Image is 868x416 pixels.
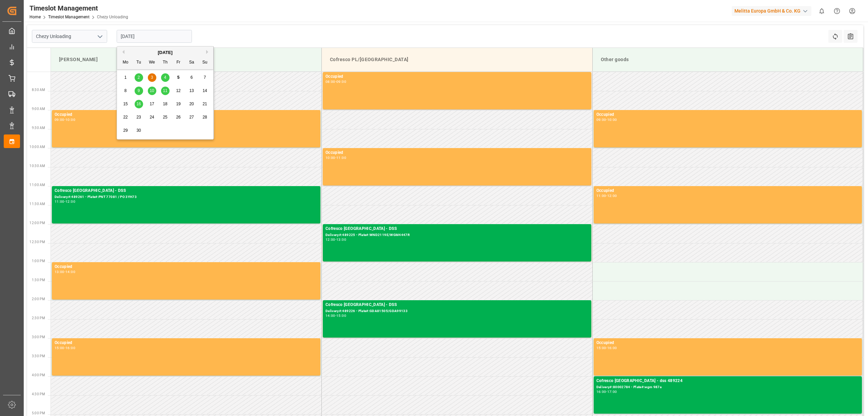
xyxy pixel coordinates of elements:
div: - [64,270,65,273]
button: show 0 new notifications [814,3,829,19]
div: Delivery#:489261 - Plate#:PNT 77081 / PO 3YH73 [55,194,318,200]
div: 15:00 [596,346,606,349]
div: Choose Thursday, September 25th, 2025 [161,113,170,122]
div: - [64,200,65,203]
div: Choose Wednesday, September 17th, 2025 [148,100,156,108]
div: - [606,118,607,121]
span: 15 [123,102,127,106]
div: Choose Thursday, September 4th, 2025 [161,73,170,82]
div: - [335,238,336,241]
div: 11:00 [596,194,606,197]
span: 12:00 PM [29,221,45,225]
div: [DATE] [117,49,213,56]
span: 1:00 PM [32,259,45,263]
div: Choose Saturday, September 27th, 2025 [188,113,196,122]
div: Choose Tuesday, September 2nd, 2025 [135,73,143,82]
div: Choose Monday, September 22nd, 2025 [121,113,130,122]
span: 5 [177,75,180,80]
div: 10:00 [65,118,75,121]
div: Cofresco [GEOGRAPHIC_DATA] - dss 489224 [596,378,860,384]
div: 13:00 [336,238,346,241]
span: 28 [202,115,207,120]
div: 13:00 [55,270,64,273]
span: 2:00 PM [32,297,45,301]
input: DD-MM-YYYY [117,30,192,43]
div: Choose Friday, September 19th, 2025 [174,100,183,108]
div: Mo [121,58,130,67]
a: Home [29,15,41,19]
span: 24 [150,115,154,120]
div: 12:00 [65,200,75,203]
span: 11:00 AM [29,183,45,187]
div: 09:00 [596,118,606,121]
button: Previous Month [120,50,124,54]
span: 2:30 PM [32,316,45,320]
span: 11:30 AM [29,202,45,206]
div: Choose Saturday, September 6th, 2025 [188,73,196,82]
div: 16:00 [607,346,617,349]
div: Choose Thursday, September 11th, 2025 [161,87,170,95]
div: - [335,156,336,159]
div: 09:00 [336,80,346,83]
div: 10:00 [607,118,617,121]
span: 27 [189,115,194,120]
div: Choose Monday, September 15th, 2025 [121,100,130,108]
div: Tu [135,58,143,67]
span: 1 [124,75,127,80]
span: 23 [136,115,141,120]
div: 16:00 [65,346,75,349]
div: 15:00 [55,346,64,349]
span: 30 [136,128,141,133]
div: Choose Wednesday, September 3rd, 2025 [148,73,156,82]
div: Fr [174,58,183,67]
div: Choose Tuesday, September 9th, 2025 [135,87,143,95]
span: 10 [150,88,154,93]
span: 26 [176,115,180,120]
span: 10:00 AM [29,145,45,149]
div: Choose Monday, September 8th, 2025 [121,87,130,95]
div: - [64,118,65,121]
span: 4:00 PM [32,373,45,377]
div: Choose Friday, September 26th, 2025 [174,113,183,122]
div: Sa [188,58,196,67]
div: Choose Tuesday, September 16th, 2025 [135,100,143,108]
span: 9:30 AM [32,126,45,130]
div: - [335,314,336,317]
span: 16 [136,102,141,106]
span: 4 [164,75,166,80]
div: Delivery#:489225 - Plate#:WND2119E/WGM4447R [325,232,589,238]
div: Choose Monday, September 1st, 2025 [121,73,130,82]
div: Occupied [596,340,860,346]
div: 10:00 [325,156,335,159]
div: Choose Tuesday, September 23rd, 2025 [135,113,143,122]
div: Choose Friday, September 5th, 2025 [174,73,183,82]
span: 10:30 AM [29,164,45,168]
span: 19 [176,102,180,106]
span: 25 [163,115,167,120]
div: Choose Sunday, September 14th, 2025 [201,87,209,95]
div: 14:00 [65,270,75,273]
div: 12:00 [325,238,335,241]
span: 2 [138,75,140,80]
span: 29 [123,128,127,133]
span: 6 [191,75,193,80]
div: Cofresco [GEOGRAPHIC_DATA] - DSS [325,302,589,308]
div: 14:00 [325,314,335,317]
div: Other goods [598,53,858,66]
span: 7 [204,75,206,80]
a: Timeslot Management [48,15,90,19]
div: We [148,58,156,67]
div: 16:00 [596,390,606,393]
div: Choose Wednesday, September 24th, 2025 [148,113,156,122]
span: 3 [151,75,153,80]
div: Choose Friday, September 12th, 2025 [174,87,183,95]
div: - [606,194,607,197]
div: Choose Thursday, September 18th, 2025 [161,100,170,108]
div: Occupied [596,111,860,118]
span: 18 [163,102,167,106]
div: Cofresco [GEOGRAPHIC_DATA] - DSS [325,225,589,232]
div: Timeslot Management [29,3,128,13]
div: 09:00 [55,118,64,121]
div: 12:00 [607,194,617,197]
div: Choose Sunday, September 21st, 2025 [201,100,209,108]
